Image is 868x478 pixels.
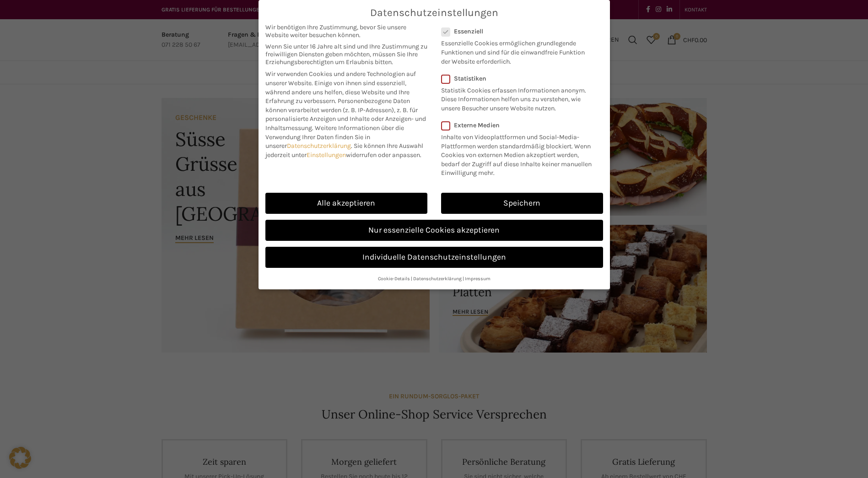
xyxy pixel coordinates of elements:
label: Essenziell [441,27,591,35]
a: Alle akzeptieren [265,193,427,214]
span: Weitere Informationen über die Verwendung Ihrer Daten finden Sie in unserer . [265,124,404,150]
span: Wir verwenden Cookies und andere Technologien auf unserer Website. Einige von ihnen sind essenzie... [265,70,416,105]
p: Statistik Cookies erfassen Informationen anonym. Diese Informationen helfen uns zu verstehen, wie... [441,82,591,113]
a: Individuelle Datenschutzeinstellungen [265,247,603,268]
label: Statistiken [441,75,591,82]
a: Cookie-Details [378,276,410,282]
a: Datenschutzerklärung [413,276,462,282]
a: Nur essenzielle Cookies akzeptieren [265,220,603,241]
a: Speichern [441,193,603,214]
span: Personenbezogene Daten können verarbeitet werden (z. B. IP-Adressen), z. B. für personalisierte A... [265,97,426,132]
span: Sie können Ihre Auswahl jederzeit unter widerrufen oder anpassen. [265,142,423,159]
a: Einstellungen [307,151,346,159]
p: Essenzielle Cookies ermöglichen grundlegende Funktionen und sind für die einwandfreie Funktion de... [441,35,591,66]
span: Wir benötigen Ihre Zustimmung, bevor Sie unsere Website weiter besuchen können. [265,23,427,39]
span: Wenn Sie unter 16 Jahre alt sind und Ihre Zustimmung zu freiwilligen Diensten geben möchten, müss... [265,43,427,66]
a: Impressum [465,276,491,282]
p: Inhalte von Videoplattformen und Social-Media-Plattformen werden standardmäßig blockiert. Wenn Co... [441,129,597,178]
span: Datenschutzeinstellungen [370,7,498,19]
a: Datenschutzerklärung [287,142,351,150]
label: Externe Medien [441,121,597,129]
